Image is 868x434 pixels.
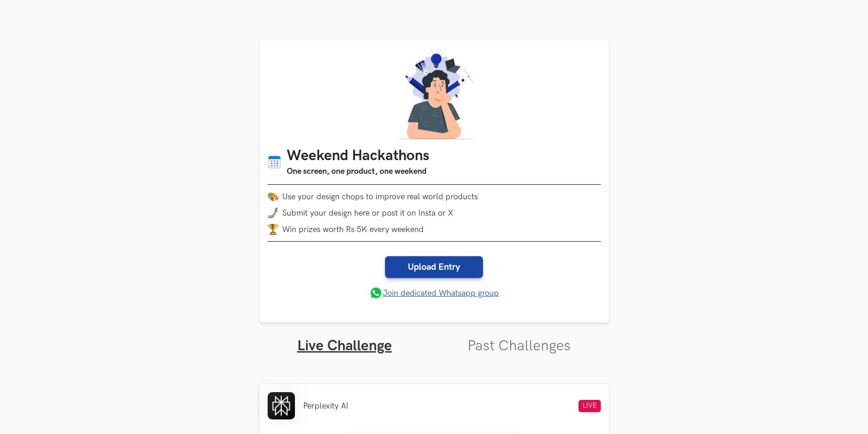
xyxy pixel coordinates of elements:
h3: One screen, one product, one weekend [287,165,429,178]
img: A designer thinking [391,48,478,139]
a: Live Challenge [297,337,392,355]
img: palette.png [268,191,279,202]
a: Join dedicated Whatsapp group [369,286,499,300]
img: mobile-in-hand.png [268,207,279,218]
li: Win prizes worth Rs 5K every weekend [268,224,601,235]
img: Calendar icon [268,155,281,169]
a: Upload Entry [385,256,483,278]
a: Past Challenges [467,337,571,355]
ul: Tabs Interface [259,323,609,355]
span: LIVE [579,400,601,412]
li: Perplexity AI [303,401,348,411]
img: trophy.png [268,224,279,235]
h1: Weekend Hackathons [287,147,429,165]
li: Use your design chops to improve real world products [268,191,601,202]
img: whatsapp.png [369,286,383,300]
span: Submit your design here or post it on Insta or X [282,208,453,218]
